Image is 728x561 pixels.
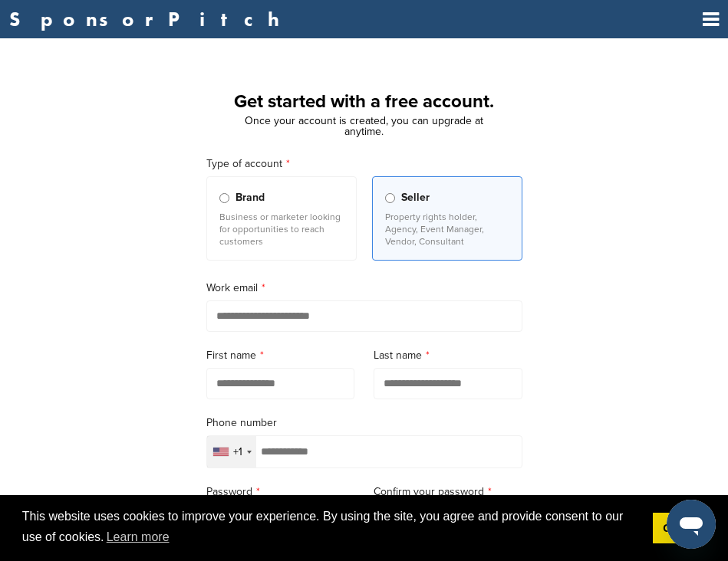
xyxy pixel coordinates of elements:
[374,347,522,364] label: Last name
[206,156,522,172] label: Type of account
[9,9,289,29] a: SponsorPitch
[206,347,355,364] label: First name
[206,415,522,431] label: Phone number
[233,447,242,458] div: +1
[206,280,522,297] label: Work email
[245,114,483,138] span: Once your account is created, you can upgrade at anytime.
[104,526,172,549] a: learn more about cookies
[374,484,522,500] label: Confirm your password
[206,484,355,500] label: Password
[236,189,265,206] span: Brand
[401,189,430,206] span: Seller
[385,211,509,248] p: Property rights holder, Agency, Event Manager, Vendor, Consultant
[188,88,541,116] h1: Get started with a free account.
[653,513,706,543] a: dismiss cookie message
[667,500,716,549] iframe: Button to launch messaging window
[22,507,641,549] span: This website uses cookies to improve your experience. By using the site, you agree and provide co...
[219,211,344,248] p: Business or marketer looking for opportunities to reach customers
[207,436,256,467] div: Selected country
[385,193,395,203] input: Seller Property rights holder, Agency, Event Manager, Vendor, Consultant
[219,193,229,203] input: Brand Business or marketer looking for opportunities to reach customers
